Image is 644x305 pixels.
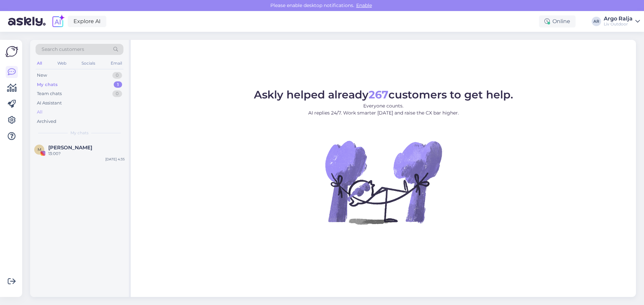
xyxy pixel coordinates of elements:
span: M [38,147,41,152]
div: Online [539,15,576,27]
div: 0 [112,90,122,97]
div: AR [592,17,601,26]
span: My chats [70,130,89,136]
b: 267 [369,88,388,101]
span: Maribel Lopez [48,145,92,151]
div: All [37,109,43,116]
span: Askly helped already customers to get help. [254,88,513,101]
div: Argo Ralja [604,16,633,21]
div: 13:00? [48,151,125,157]
img: No Chat active [323,122,444,242]
p: Everyone counts. AI replies 24/7. Work smarter [DATE] and raise the CX bar higher. [254,102,513,117]
div: [DATE] 4:35 [105,157,125,162]
div: Team chats [37,90,62,97]
div: AI Assistant [37,100,62,106]
div: Liv Outdoor [604,21,633,27]
a: Explore AI [68,16,106,27]
img: Askly Logo [5,45,18,58]
a: Argo RaljaLiv Outdoor [604,16,640,27]
span: Enable [354,2,374,8]
div: Archived [37,118,56,125]
div: Socials [80,59,97,68]
div: My chats [37,81,58,88]
div: New [37,72,47,79]
div: 0 [112,72,122,79]
div: 1 [114,81,122,88]
img: explore-ai [51,14,65,28]
div: All [36,59,43,68]
div: Web [56,59,68,68]
span: Search customers [42,46,84,53]
div: Email [109,59,123,68]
